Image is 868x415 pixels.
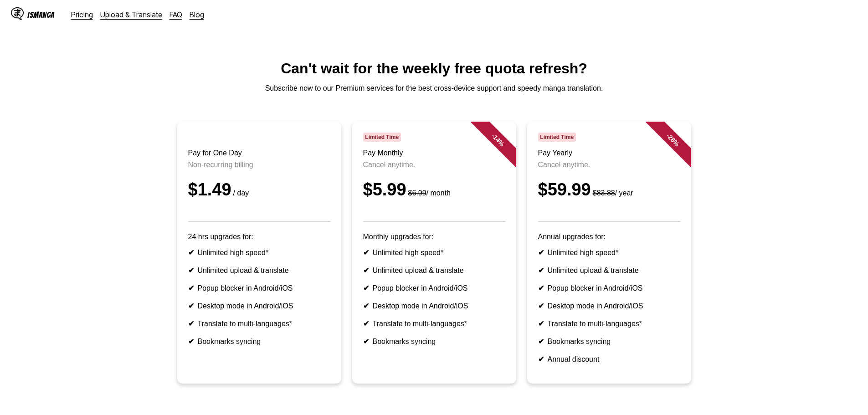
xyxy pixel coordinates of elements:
[538,266,680,275] li: Unlimited upload & translate
[363,337,505,346] li: Bookmarks syncing
[188,233,330,241] p: 24 hrs upgrades for:
[538,161,680,169] p: Cancel anytime.
[645,113,700,167] div: - 28 %
[538,302,544,310] b: ✔
[188,302,194,310] b: ✔
[363,149,505,157] h3: Pay Monthly
[363,320,369,328] b: ✔
[538,266,544,274] b: ✔
[11,7,71,22] a: IsManga LogoIsManga
[538,180,680,200] div: $59.99
[363,284,369,292] b: ✔
[188,338,194,345] b: ✔
[188,337,330,346] li: Bookmarks syncing
[363,319,505,328] li: Translate to multi-languages*
[363,266,505,275] li: Unlimited upload & translate
[188,319,330,328] li: Translate to multi-languages*
[71,10,93,19] a: Pricing
[188,180,330,200] div: $1.49
[188,266,330,275] li: Unlimited upload & translate
[7,84,861,92] p: Subscribe now to our Premium services for the best cross-device support and speedy manga translat...
[363,302,505,310] li: Desktop mode in Android/iOS
[538,133,576,142] span: Limited Time
[363,161,505,169] p: Cancel anytime.
[188,161,330,169] p: Non-recurring billing
[538,248,680,257] li: Unlimited high speed*
[538,149,680,157] h3: Pay Yearly
[363,302,369,310] b: ✔
[538,338,544,345] b: ✔
[538,319,680,328] li: Translate to multi-languages*
[188,149,330,157] h3: Pay for One Day
[538,337,680,346] li: Bookmarks syncing
[363,284,505,292] li: Popup blocker in Android/iOS
[188,248,330,257] li: Unlimited high speed*
[190,10,204,19] a: Blog
[408,189,426,197] s: $6.99
[188,320,194,328] b: ✔
[169,10,182,19] a: FAQ
[538,284,680,292] li: Popup blocker in Android/iOS
[363,266,369,274] b: ✔
[27,10,55,19] div: IsManga
[363,133,401,142] span: Limited Time
[363,338,369,345] b: ✔
[538,355,544,363] b: ✔
[11,7,24,20] img: IsManga Logo
[363,248,505,257] li: Unlimited high speed*
[538,302,680,310] li: Desktop mode in Android/iOS
[538,355,680,364] li: Annual discount
[538,320,544,328] b: ✔
[363,249,369,256] b: ✔
[470,113,525,167] div: - 14 %
[538,233,680,241] p: Annual upgrades for:
[188,302,330,310] li: Desktop mode in Android/iOS
[7,60,861,77] h1: Can't wait for the weekly free quota refresh?
[591,189,633,197] small: / year
[406,189,451,197] small: / month
[538,249,544,256] b: ✔
[593,189,615,197] s: $83.88
[188,266,194,274] b: ✔
[538,284,544,292] b: ✔
[188,249,194,256] b: ✔
[100,10,162,19] a: Upload & Translate
[363,180,505,200] div: $5.99
[188,284,194,292] b: ✔
[231,189,249,197] small: / day
[363,233,505,241] p: Monthly upgrades for:
[188,284,330,292] li: Popup blocker in Android/iOS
